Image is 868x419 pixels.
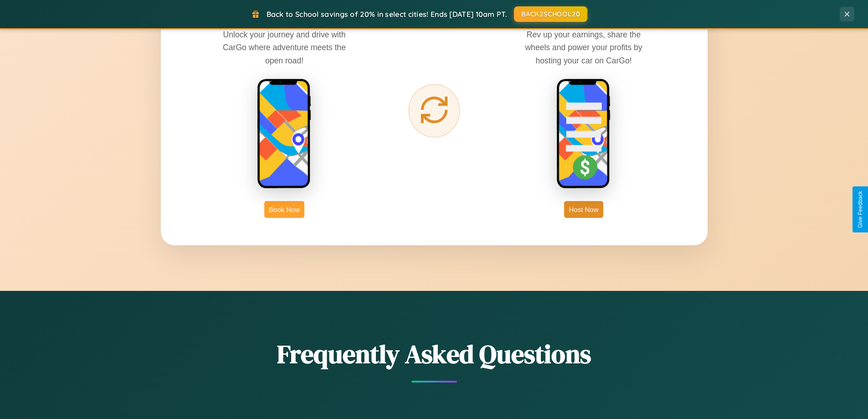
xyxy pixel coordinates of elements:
[267,10,507,19] span: Back to School savings of 20% in select cities! Ends [DATE] 10am PT.
[514,6,587,22] button: BACK2SCHOOL20
[564,201,603,218] button: Host Now
[264,201,304,218] button: Book Now
[161,336,708,372] h2: Frequently Asked Questions
[556,78,611,190] img: host phone
[216,28,353,67] p: Unlock your journey and drive with CarGo where adventure meets the open road!
[857,191,863,228] div: Give Feedback
[515,28,652,67] p: Rev up your earnings, share the wheels and power your profits by hosting your car on CarGo!
[257,78,312,190] img: rent phone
